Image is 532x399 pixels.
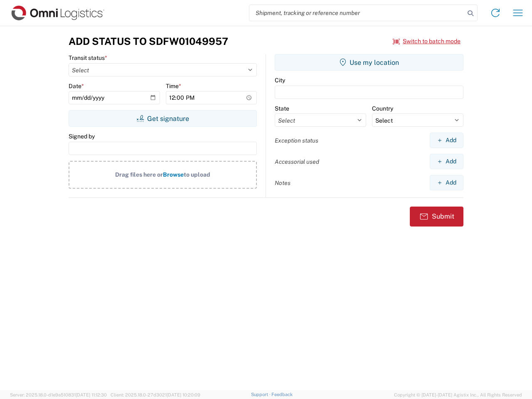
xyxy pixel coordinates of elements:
label: City [275,76,285,84]
label: Date [69,82,84,90]
label: Country [372,105,393,112]
input: Shipment, tracking or reference number [249,5,465,21]
h3: Add Status to SDFW01049957 [69,35,228,47]
label: Signed by [69,133,95,140]
label: Time [166,82,181,90]
button: Switch to batch mode [393,34,461,48]
button: Use my location [275,54,463,71]
button: Add [430,154,463,169]
label: State [275,105,289,112]
label: Accessorial used [275,158,319,165]
button: Get signature [69,110,257,127]
span: Server: 2025.18.0-d1e9a510831 [10,392,107,397]
span: Browse [163,171,184,178]
span: Client: 2025.18.0-27d3021 [111,392,200,397]
button: Submit [410,207,463,227]
span: [DATE] 11:12:30 [76,392,107,397]
span: [DATE] 10:20:09 [167,392,200,397]
span: to upload [184,171,210,178]
button: Add [430,175,463,190]
button: Add [430,133,463,148]
span: Drag files here or [115,171,163,178]
a: Support [251,392,272,397]
label: Notes [275,179,291,187]
label: Exception status [275,137,318,144]
label: Transit status [69,54,107,62]
a: Feedback [271,392,293,397]
span: Copyright © [DATE]-[DATE] Agistix Inc., All Rights Reserved [394,391,522,399]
